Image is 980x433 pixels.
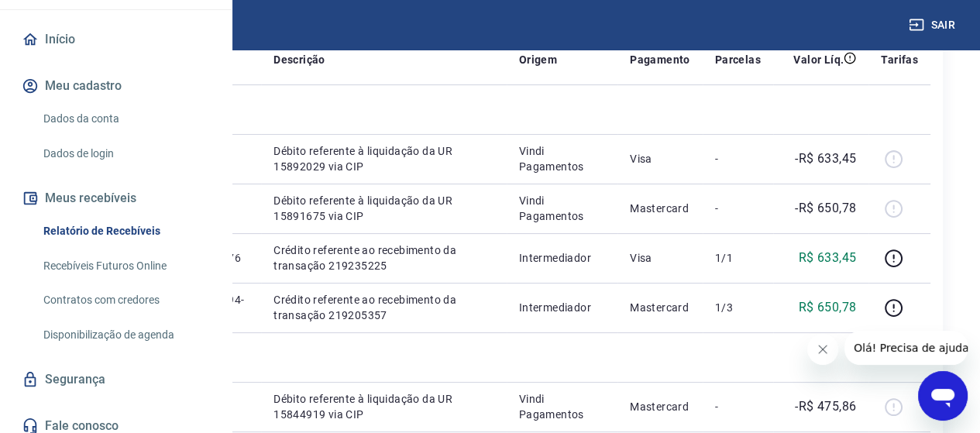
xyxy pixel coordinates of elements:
p: Vindi Pagamentos [519,143,605,174]
a: Segurança [19,363,213,397]
a: Dados de login [37,138,213,170]
p: Crédito referente ao recebimento da transação 219235225 [273,242,493,273]
iframe: Botão para abrir a janela de mensagens [918,371,968,421]
p: Visa [630,250,690,266]
iframe: Fechar mensagem [807,334,838,365]
p: Valor Líq. [793,52,844,67]
p: Crédito referente ao recebimento da transação 219205357 [273,292,493,323]
p: Mastercard [630,201,690,216]
p: -R$ 633,45 [795,149,856,168]
p: -R$ 475,86 [795,397,856,416]
a: Recebíveis Futuros Online [37,250,213,282]
a: Dados da conta [37,103,213,135]
span: Olá! Precisa de ajuda? [9,11,130,23]
a: Início [19,22,213,57]
p: Pagamento [630,52,690,67]
p: R$ 650,78 [799,298,857,317]
iframe: Mensagem da empresa [844,331,968,365]
p: Mastercard [630,300,690,315]
p: R$ 633,45 [799,249,857,267]
p: 1/3 [715,300,761,315]
p: Débito referente à liquidação da UR 15891675 via CIP [273,193,493,224]
button: Sair [906,11,961,40]
p: -R$ 650,78 [795,199,856,218]
p: Vindi Pagamentos [519,193,605,224]
p: 1/1 [715,250,761,266]
p: Vindi Pagamentos [519,391,605,422]
a: Contratos com credores [37,284,213,316]
p: Descrição [273,52,325,67]
p: Intermediador [519,250,605,266]
p: Tarifas [881,52,918,67]
p: - [715,399,761,414]
p: Mastercard [630,399,690,414]
p: Visa [630,151,690,167]
button: Meus recebíveis [19,181,213,215]
p: - [715,201,761,216]
p: Origem [519,52,557,67]
p: Parcelas [715,52,761,67]
button: Meu cadastro [19,69,213,103]
a: Disponibilização de agenda [37,319,213,351]
p: Intermediador [519,300,605,315]
p: Débito referente à liquidação da UR 15892029 via CIP [273,143,493,174]
p: Débito referente à liquidação da UR 15844919 via CIP [273,391,493,422]
a: Relatório de Recebíveis [37,215,213,247]
p: - [715,151,761,167]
